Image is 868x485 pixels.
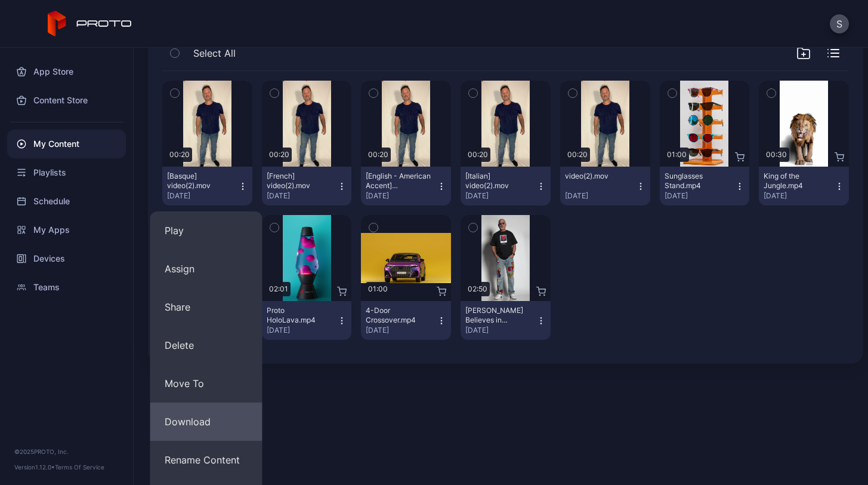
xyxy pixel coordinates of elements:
[150,364,262,403] button: Move To
[660,167,750,205] button: Sunglasses Stand.mp4[DATE]
[665,191,736,201] div: [DATE]
[150,441,262,479] button: Rename Content
[764,171,829,191] div: King of the Jungle.mp4
[150,288,262,326] button: Share
[465,171,531,191] div: [Italian] video(2).mov
[162,167,252,205] button: [Basque] video(2).mov[DATE]
[150,326,262,364] button: Delete
[167,191,238,201] div: [DATE]
[565,171,631,181] div: video(2).mov
[7,86,126,115] a: Content Store
[7,273,126,302] a: Teams
[267,306,332,325] div: Proto HoloLava.mp4
[193,46,236,60] span: Select All
[7,130,126,158] a: My Content
[764,191,835,201] div: [DATE]
[461,301,551,340] button: [PERSON_NAME] Believes in Proto.mp4[DATE]
[830,14,849,33] button: S
[267,326,338,335] div: [DATE]
[55,463,104,471] a: Terms Of Service
[7,216,126,244] a: My Apps
[267,171,332,191] div: [French] video(2).mov
[14,463,55,471] span: Version 1.12.0 •
[361,167,451,205] button: [English - American Accent] video(2).mov[DATE]
[759,167,849,205] button: King of the Jungle.mp4[DATE]
[560,167,650,205] button: video(2).mov[DATE]
[7,244,126,273] a: Devices
[150,211,262,250] button: Play
[14,447,119,456] div: © 2025 PROTO, Inc.
[465,191,536,201] div: [DATE]
[150,403,262,441] button: Download
[267,191,338,201] div: [DATE]
[665,171,730,191] div: Sunglasses Stand.mp4
[465,326,536,335] div: [DATE]
[461,167,551,205] button: [Italian] video(2).mov[DATE]
[150,250,262,288] button: Assign
[7,187,126,216] a: Schedule
[366,171,431,191] div: [English - American Accent] video(2).mov
[366,191,437,201] div: [DATE]
[366,306,431,325] div: 4-Door Crossover.mp4
[167,171,233,191] div: [Basque] video(2).mov
[361,301,451,340] button: 4-Door Crossover.mp4[DATE]
[262,301,352,340] button: Proto HoloLava.mp4[DATE]
[7,57,126,86] a: App Store
[366,326,437,335] div: [DATE]
[262,167,352,205] button: [French] video(2).mov[DATE]
[7,158,126,187] a: Playlists
[465,306,531,325] div: Howie Mandel Believes in Proto.mp4
[565,191,636,201] div: [DATE]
